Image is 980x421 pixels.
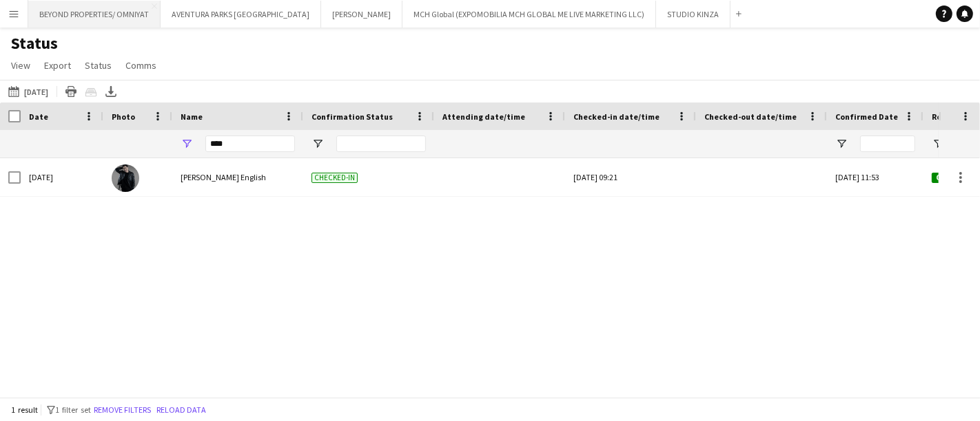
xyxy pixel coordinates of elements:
a: Status [79,56,117,74]
button: Remove filters [91,402,154,418]
a: Export [39,56,76,74]
button: [DATE] [6,83,51,100]
span: Date [29,111,48,122]
button: BEYOND PROPERTIES/ OMNIYAT [28,1,161,28]
span: Export [44,59,71,72]
span: Confirmed Date [835,111,898,122]
button: AVENTURA PARKS [GEOGRAPHIC_DATA] [161,1,321,28]
img: Nathan piolo English [112,164,139,192]
span: Status [85,59,112,72]
span: Confirmation Status [312,111,393,122]
button: Open Filter Menu [312,138,324,150]
button: Open Filter Menu [181,138,193,150]
a: View [6,56,36,74]
button: MCH Global (EXPOMOBILIA MCH GLOBAL ME LIVE MARKETING LLC) [402,1,656,28]
button: Open Filter Menu [835,138,848,150]
span: Checked-in date/time [573,111,660,122]
span: Checked-in [312,173,358,183]
app-action-btn: Export XLSX [103,83,119,100]
span: Role Status [932,111,977,122]
app-action-btn: Print [63,83,79,100]
span: View [11,59,30,72]
a: Comms [120,56,162,74]
button: Reload data [154,402,209,418]
input: Confirmation Status Filter Input [336,136,426,152]
div: [DATE] 09:21 [573,158,688,196]
span: Checked-out date/time [704,111,797,122]
button: Open Filter Menu [932,138,944,150]
button: STUDIO KINZA [656,1,731,28]
span: [PERSON_NAME] English [181,172,266,182]
input: Confirmed Date Filter Input [860,136,915,152]
span: Photo [112,111,135,122]
span: Name [181,111,203,122]
input: Name Filter Input [205,136,295,152]
div: [DATE] 11:53 [827,158,923,196]
span: Attending date/time [442,111,525,122]
span: Comms [125,59,156,72]
div: [DATE] [21,158,103,196]
button: [PERSON_NAME] [321,1,402,28]
span: 1 filter set [55,404,91,415]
